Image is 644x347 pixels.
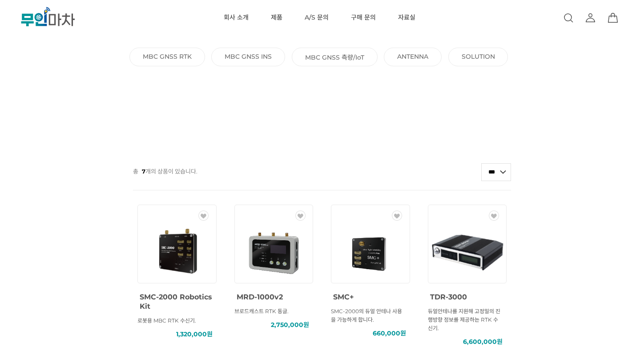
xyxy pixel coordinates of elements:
span: 듀얼안테나를 지원해 고정밀의 진행방향 정보를 제공하는 RTK 수신기. [428,308,500,331]
a: MBC GNSS RTK [143,52,192,61]
a: ANTENNA [397,52,428,61]
img: SMC+ [330,212,411,292]
span: 2,750,000원 [271,321,309,329]
span: 로봇용 MBC RTK 수신기. [137,317,196,324]
span: SMC-2000의 듀얼 안테나 사용을 가능하게 합니다. [331,308,402,323]
span: 6,600,000원 [463,338,503,346]
a: SOLUTION [462,52,495,61]
a: MBC GNSS INS [225,52,272,61]
span: SMC-2000 Robotics Kit [140,293,212,311]
strong: 7 [142,168,145,175]
span: 브로드캐스트 RTK 동글. [234,308,289,315]
img: SMC-2000 Robotics Kit [137,212,217,292]
a: SMC-2000 Robotics Kit [140,291,212,311]
p: 총 개의 상품이 있습니다. [133,163,197,180]
span: 660,000원 [373,329,406,338]
img: TDR-3000 [427,212,507,292]
span: 1,320,000원 [176,330,213,339]
img: MRD-1000v2 [233,212,314,292]
a: MBC GNSS 측량/IoT [305,52,364,61]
